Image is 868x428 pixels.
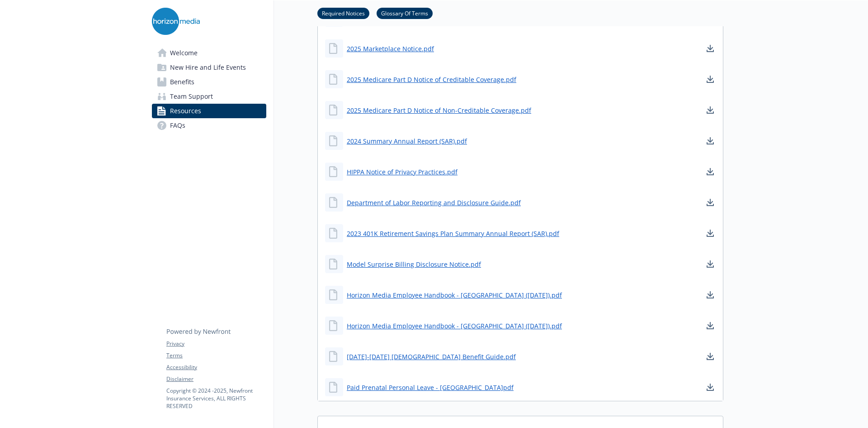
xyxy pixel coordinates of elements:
[347,75,516,84] a: 2025 Medicare Part D Notice of Creditable Coverage.pdf
[166,375,266,383] a: Disclaimer
[347,106,531,115] a: 2025 Medicare Part D Notice of Non-Creditable Coverage.pdf
[347,383,514,392] a: Paid Prenatal Personal Leave - [GEOGRAPHIC_DATA]pdf
[170,46,198,60] span: Welcome
[152,75,266,89] a: Benefits
[347,260,481,269] a: Model Surprise Billing Disclosure Notice.pdf
[170,75,194,89] span: Benefits
[347,321,562,331] a: Horizon Media Employee Handbook - [GEOGRAPHIC_DATA] ([DATE]).pdf
[170,104,201,118] span: Resources
[152,104,266,118] a: Resources
[705,228,716,239] a: download document
[347,290,562,300] a: Horizon Media Employee Handbook - [GEOGRAPHIC_DATA] ([DATE]).pdf
[705,320,716,331] a: download document
[705,197,716,208] a: download document
[377,9,433,17] a: Glossary Of Terms
[152,46,266,60] a: Welcome
[170,60,246,75] span: New Hire and Life Events
[705,43,716,54] a: download document
[705,166,716,177] a: download document
[166,387,266,410] p: Copyright © 2024 - 2025 , Newfront Insurance Services, ALL RIGHTS RESERVED
[347,229,559,238] a: 2023 401K Retirement Savings Plan Summary Annual Report (SAR).pdf
[166,351,266,360] a: Terms
[170,89,213,104] span: Team Support
[705,259,716,269] a: download document
[705,382,716,393] a: download document
[347,44,434,53] a: 2025 Marketplace Notice.pdf
[166,363,266,371] a: Accessibility
[705,351,716,362] a: download document
[705,105,716,115] a: download document
[347,167,458,177] a: HIPPA Notice of Privacy Practices.pdf
[705,135,716,146] a: download document
[705,74,716,85] a: download document
[166,340,266,348] a: Privacy
[347,198,521,207] a: Department of Labor Reporting and Disclosure Guide.pdf
[152,60,266,75] a: New Hire and Life Events
[170,118,185,133] span: FAQs
[705,289,716,300] a: download document
[347,352,516,361] a: [DATE]-[DATE] [DEMOGRAPHIC_DATA] Benefit Guide.pdf
[317,9,369,17] a: Required Notices
[152,118,266,133] a: FAQs
[347,136,467,146] a: 2024 Summary Annual Report (SAR).pdf
[152,89,266,104] a: Team Support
